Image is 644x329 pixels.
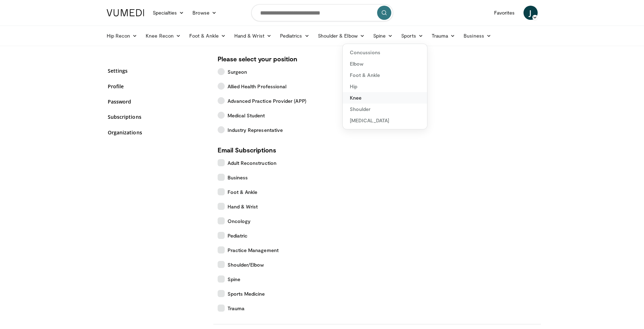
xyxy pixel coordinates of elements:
strong: Please select your position [218,55,297,63]
a: Spine [369,29,397,43]
a: Trauma [427,29,460,43]
a: Specialties [149,6,189,20]
a: Profile [108,83,207,90]
a: Hip Recon [102,29,142,43]
span: Foot & Ankle [228,188,258,196]
span: Spine [228,275,240,283]
strong: Email Subscriptions [218,146,276,154]
span: Sports Medicine [228,290,265,297]
span: Advanced Practice Provider (APP) [228,97,306,105]
span: Hand & Wrist [228,203,258,210]
a: Foot & Ankle [185,29,230,43]
a: [MEDICAL_DATA] [343,115,427,126]
a: Knee Recon [141,29,185,43]
a: Concussions [343,47,427,58]
a: Subscriptions [108,113,207,121]
a: Elbow [343,58,427,69]
span: Shoulder/Elbow [228,261,264,268]
span: Oncology [228,217,251,225]
span: Business [228,174,248,181]
span: Trauma [228,305,245,312]
span: Surgeon [228,68,247,76]
img: VuMedi Logo [107,9,144,16]
a: Hand & Wrist [230,29,276,43]
a: J [523,6,538,20]
span: Medical Student [228,112,265,119]
a: Pediatrics [276,29,314,43]
a: Organizations [108,129,207,136]
a: Hip [343,81,427,92]
a: Knee [343,92,427,104]
a: Shoulder [343,104,427,115]
a: Sports [397,29,427,43]
a: Browse [188,6,221,20]
span: Industry Representative [228,126,283,134]
a: Password [108,98,207,105]
a: Foot & Ankle [343,69,427,81]
span: Allied Health Professional [228,83,287,90]
span: Practice Management [228,246,279,254]
a: Shoulder & Elbow [314,29,369,43]
a: Business [459,29,495,43]
a: Settings [108,67,207,74]
a: Favorites [490,6,519,20]
input: Search topics, interventions [251,4,393,21]
span: Pediatric [228,232,248,239]
span: Adult Reconstruction [228,159,276,167]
